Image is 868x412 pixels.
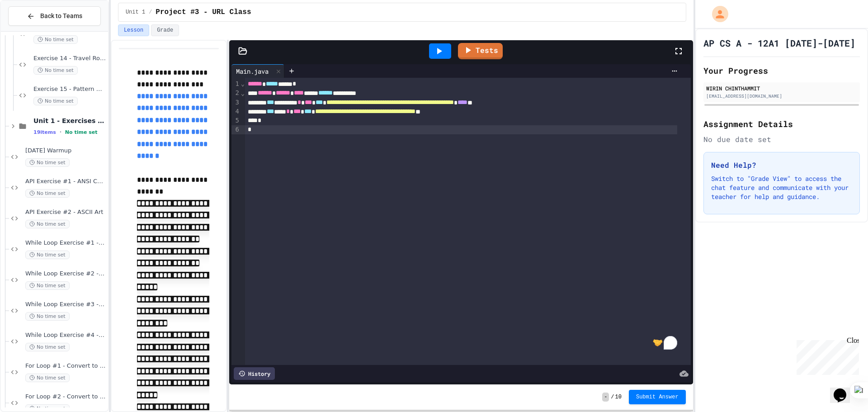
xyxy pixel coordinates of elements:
[711,160,852,170] h3: Need Help?
[711,174,852,201] p: Switch to "Grade View" to access the chat feature and communicate with your teacher for help and ...
[636,393,679,401] span: Submit Answer
[231,125,241,134] div: 6
[60,128,61,136] span: •
[33,35,78,44] span: No time set
[25,393,106,401] span: For Loop #2 - Convert to For Loop (Advanced)
[25,281,70,290] span: No time set
[25,343,70,351] span: No time set
[703,37,855,49] h1: AP CS A - 12A1 [DATE]-[DATE]
[8,6,101,26] button: Back to Teams
[126,9,145,16] span: Unit 1
[830,376,859,403] iframe: chat widget
[25,331,106,339] span: While Loop Exercise #4 - Digit Counter
[231,107,241,116] div: 4
[65,129,98,135] span: No time set
[231,80,241,89] div: 1
[706,93,857,99] div: [EMAIL_ADDRESS][DOMAIN_NAME]
[4,4,62,57] div: Chat with us now!Close
[241,90,245,97] span: Fold line
[703,118,860,130] h2: Assignment Details
[231,89,241,98] div: 2
[231,64,284,78] div: Main.java
[25,239,106,247] span: While Loop Exercise #1 - Print all numbers
[118,24,149,36] button: Lesson
[615,393,622,401] span: 10
[706,84,857,92] div: WIRIN CHINTHAMMIT
[234,367,275,380] div: History
[40,11,82,21] span: Back to Teams
[703,64,860,77] h2: Your Progress
[25,158,70,167] span: No time set
[602,393,609,402] span: -
[245,78,690,365] div: To enrich screen reader interactions, please activate Accessibility in Grammarly extension settings
[25,220,70,228] span: No time set
[25,147,106,155] span: [DATE] Warmup
[25,301,106,308] span: While Loop Exercise #3 - Sum Until Zero
[33,55,106,62] span: Exercise 14 - Travel Route Debugger
[25,312,70,321] span: No time set
[231,66,273,76] div: Main.java
[25,374,70,382] span: No time set
[149,9,152,16] span: /
[25,270,106,278] span: While Loop Exercise #2 - Countdown
[33,129,56,135] span: 19 items
[33,117,106,125] span: Unit 1 - Exercises #16-34
[33,97,78,105] span: No time set
[703,4,731,24] div: My Account
[231,98,241,107] div: 3
[25,189,70,198] span: No time set
[33,66,78,75] span: No time set
[458,43,503,59] a: Tests
[33,85,106,93] span: Exercise 15 - Pattern Detective
[25,208,106,216] span: API Exercise #2 - ASCII Art
[156,7,251,18] span: Project #3 - URL Class
[793,336,859,375] iframe: chat widget
[151,24,179,36] button: Grade
[25,178,106,185] span: API Exercise #1 - ANSI Colors
[25,251,70,259] span: No time set
[611,393,614,401] span: /
[703,134,860,145] div: No due date set
[241,80,245,87] span: Fold line
[25,362,106,370] span: For Loop #1 - Convert to For Loop
[629,390,686,404] button: Submit Answer
[231,116,241,125] div: 5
